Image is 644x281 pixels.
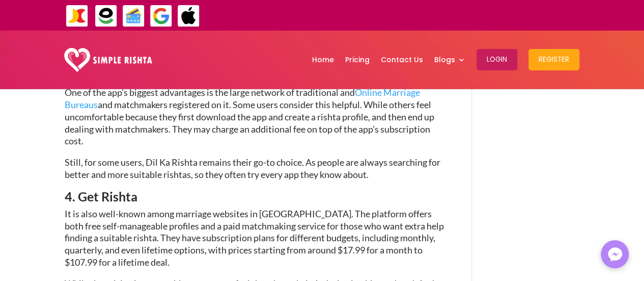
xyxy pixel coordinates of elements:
[65,87,420,110] a: Online Marriage Bureaus
[477,49,517,70] button: Login
[605,244,625,265] img: Messenger
[65,157,440,180] span: Still, for some users, Dil Ka Rishta remains their go-to choice. As people are always searching f...
[65,189,137,204] span: 4. Get Rishta
[434,33,465,86] a: Blogs
[177,5,200,28] img: ApplePay-icon
[150,5,173,28] img: GooglePay-icon
[66,5,89,28] img: JazzCash-icon
[528,33,579,86] a: Register
[528,49,579,70] button: Register
[312,33,334,86] a: Home
[65,87,355,98] span: One of the app’s biggest advantages is the large network of traditional and
[477,33,517,86] a: Login
[65,208,444,268] span: It is also well-known among marriage websites in [GEOGRAPHIC_DATA]. The platform offers both free...
[122,5,145,28] img: Credit Cards
[95,5,118,28] img: EasyPaisa-icon
[65,99,434,146] span: and matchmakers registered on it. Some users consider this helpful. While others feel uncomfortab...
[381,33,423,86] a: Contact Us
[345,33,370,86] a: Pricing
